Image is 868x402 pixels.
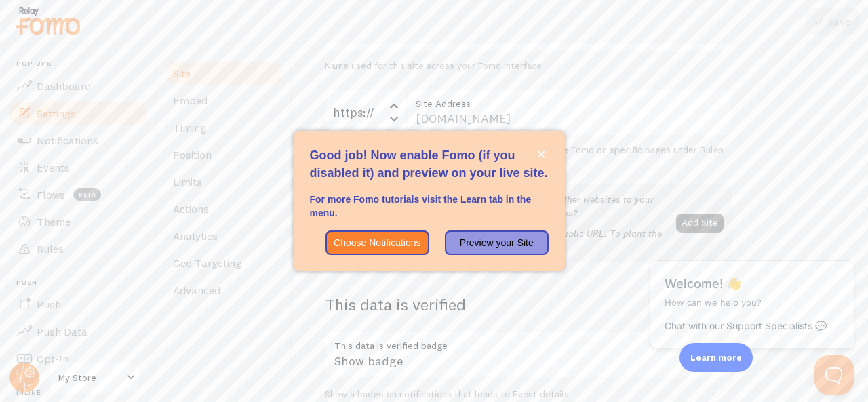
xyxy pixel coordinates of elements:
div: Good job! Now enable Fomo (if you disabled it) and preview on your live site. [294,131,565,271]
p: Choose Notifications [334,236,420,249]
div: https:// [325,89,406,136]
span: Analytics [173,229,218,243]
span: beta [73,188,101,201]
span: Push [16,279,148,287]
a: Notifications [8,127,148,154]
a: Theme [8,208,148,235]
span: Embed [173,94,208,107]
span: Timing [173,121,206,134]
div: Show a badge on notifications that leads to Event details [325,388,732,401]
a: Flows beta [8,181,148,208]
button: Choose Notifications [325,230,429,255]
p: For more Fomo tutorials visit the Learn tab in the menu. [310,193,549,220]
img: fomo-relay-logo-orange.svg [14,3,82,38]
span: Notifications [37,134,98,147]
a: My Store [49,361,140,394]
span: My Store [58,369,123,386]
button: Preview your Site [445,230,548,255]
a: Opt-In [8,345,148,372]
div: Learn more [679,343,753,372]
span: Settings [37,106,76,120]
div: Show badge [325,331,732,380]
h2: This data is verified [325,294,732,315]
span: Opt-In [37,352,68,365]
iframe: Help Scout Beacon - Open [814,355,854,395]
div: Name used for this site across your Fomo interface [325,60,732,73]
p: Learn more [690,351,742,364]
span: Site [173,66,191,80]
a: Rules [8,235,148,262]
a: Events [8,154,148,181]
a: Actions [165,195,283,222]
button: close, [534,147,549,161]
a: Geo Targeting [165,249,283,277]
a: Analytics [165,222,283,249]
a: Limits [165,168,283,195]
span: Pop-ups [16,60,148,68]
button: Add Site [676,214,724,233]
a: Site [165,60,283,87]
span: Flows [37,188,65,201]
label: Site Address [406,89,732,112]
a: Advanced [165,277,283,304]
span: Advanced [173,283,220,297]
a: Push [8,291,148,318]
span: Push Data [37,325,87,338]
p: Good job! Now enable Fomo (if you disabled it) and preview on your live site. [310,147,549,182]
a: Embed [165,87,283,114]
span: Limits [173,175,202,188]
span: Push [37,298,61,311]
p: Preview your Site [453,236,540,249]
a: Dashboard [8,73,148,100]
a: Push Data [8,318,148,345]
span: Rules [37,242,64,256]
span: Events [37,161,70,174]
span: Geo Targeting [173,256,241,270]
span: Actions [173,202,209,216]
iframe: Help Scout Beacon - Messages and Notifications [644,227,862,355]
a: Settings [8,100,148,127]
a: Timing [165,114,283,141]
span: Dashboard [37,79,91,93]
a: Position [165,141,283,168]
span: Position [173,148,212,161]
span: Theme [37,215,71,228]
